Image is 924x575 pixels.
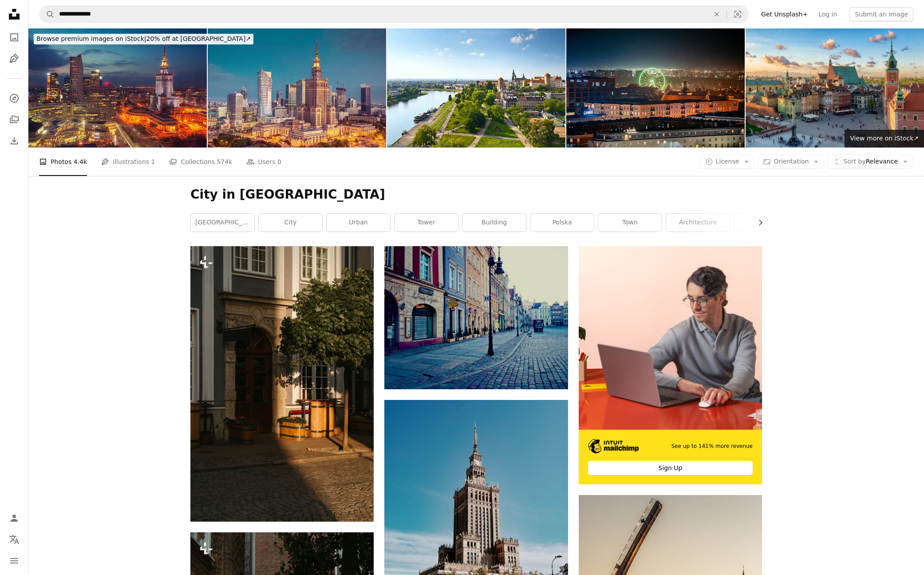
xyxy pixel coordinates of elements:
[5,552,23,570] button: Menu
[530,214,594,232] a: polska
[5,111,23,128] a: Collections
[707,6,727,23] button: Clear
[169,148,232,176] a: Collections 574k
[246,148,281,176] a: Users 0
[190,187,762,203] h1: City in [GEOGRAPHIC_DATA]
[845,130,924,148] a: View more on iStock↗
[598,214,662,232] a: town
[700,155,755,169] button: License
[190,246,374,522] img: a building with a tree in front of it
[277,157,281,167] span: 0
[217,157,232,167] span: 574k
[5,89,23,107] a: Explore
[774,158,809,165] span: Orientation
[384,314,568,322] a: a cobblestone street in a european city
[849,7,913,21] button: Submit an image
[5,531,23,548] button: Language
[843,158,865,165] span: Sort by
[588,439,639,453] img: file-1690386555781-336d1949dad1image
[5,132,23,150] a: Download History
[39,5,749,23] form: Find visuals sitewide
[5,50,23,68] a: Illustrations
[101,148,155,176] a: Illustrations 1
[752,214,762,232] button: scroll list to the right
[395,214,458,232] a: tower
[843,157,898,166] span: Relevance
[671,443,753,450] span: See up to 141% more revenue
[191,214,254,232] a: [GEOGRAPHIC_DATA]
[28,28,259,50] a: Browse premium images on iStock|20% off at [GEOGRAPHIC_DATA]↗
[734,214,798,232] a: metropoli
[259,214,322,232] a: city
[666,214,730,232] a: architecture
[850,135,919,142] span: View more on iStock ↗
[384,246,568,389] img: a cobblestone street in a european city
[588,461,753,475] div: Sign Up
[28,28,207,148] img: Night in Warsaw
[716,158,739,165] span: License
[151,157,155,167] span: 1
[813,7,842,21] a: Log in
[566,28,745,148] img: Gdańsk cityscape at night with a bright Ferris wheel and illuminated modern buildings
[579,246,762,484] a: See up to 141% more revenueSign Up
[579,246,762,430] img: file-1722962848292-892f2e7827caimage
[746,28,924,148] img: Warsaw, Royal castle and old town at sunset
[36,35,146,42] span: Browse premium images on iStock |
[5,509,23,527] a: Log in / Sign up
[384,519,568,527] a: a tall building with a clock on the top of it
[39,6,55,23] button: Search Unsplash
[828,155,913,169] button: Sort byRelevance
[462,214,526,232] a: building
[208,28,386,148] img: Aerial view of Warsaw Downtown, Poland
[327,214,390,232] a: urban
[36,35,251,42] span: 20% off at [GEOGRAPHIC_DATA] ↗
[190,379,374,387] a: a building with a tree in front of it
[387,28,565,148] img: Panoramic view of Krakow, Poland from Wawel Castle
[756,7,813,21] a: Get Unsplash+
[5,28,23,46] a: Photos
[727,6,748,23] button: Visual search
[758,155,824,169] button: Orientation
